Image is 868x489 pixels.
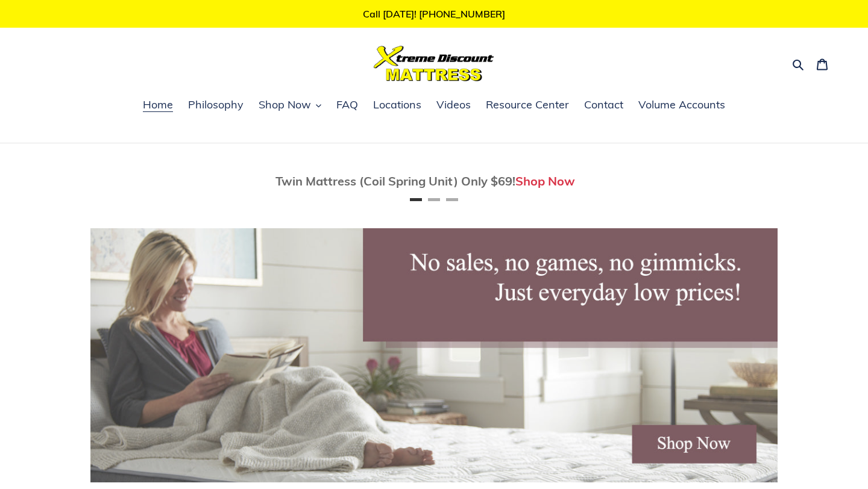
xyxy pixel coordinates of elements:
[578,96,629,114] a: Contact
[430,96,477,114] a: Videos
[137,96,179,114] a: Home
[336,98,358,112] span: FAQ
[632,96,731,114] a: Volume Accounts
[367,96,427,114] a: Locations
[410,198,422,201] button: Page 1
[182,96,250,114] a: Philosophy
[584,98,623,112] span: Contact
[486,98,569,112] span: Resource Center
[436,98,471,112] span: Videos
[373,98,421,112] span: Locations
[480,96,575,114] a: Resource Center
[515,173,575,188] a: Shop Now
[638,98,725,112] span: Volume Accounts
[143,98,173,112] span: Home
[253,96,327,114] button: Shop Now
[374,46,494,81] img: Xtreme Discount Mattress
[90,228,778,482] img: herobannermay2022-1652879215306_1200x.jpg
[275,173,515,188] span: Twin Mattress (Coil Spring Unit) Only $69!
[428,198,440,201] button: Page 2
[446,198,458,201] button: Page 3
[330,96,364,114] a: FAQ
[188,98,244,112] span: Philosophy
[259,98,311,112] span: Shop Now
